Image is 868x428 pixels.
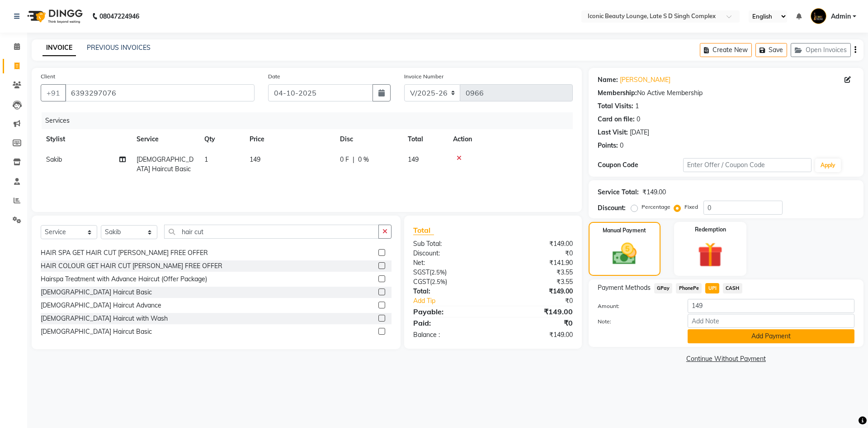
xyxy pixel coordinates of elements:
button: Open Invoices [791,43,851,57]
button: Save [755,43,787,57]
img: logo [23,4,85,29]
label: Client [41,72,55,81]
div: ₹0 [493,249,579,258]
div: ₹3.55 [493,268,579,277]
span: 2.5% [431,269,445,276]
div: Last Visit: [598,128,628,137]
div: Total: [406,287,493,296]
th: Qty [199,129,244,149]
div: ₹149.00 [642,188,666,197]
img: _gift.svg [690,239,731,270]
th: Total [402,129,448,149]
a: [PERSON_NAME] [620,75,670,85]
div: Coupon Code [598,160,683,170]
span: Total [413,226,434,235]
th: Disc [335,129,402,149]
input: Add Note [688,314,854,328]
span: 149 [250,155,260,164]
input: Enter Offer / Coupon Code [683,158,811,172]
div: [DEMOGRAPHIC_DATA] Haircut Basic [41,288,152,297]
div: Service Total: [598,188,639,197]
span: | [353,155,354,164]
div: [DEMOGRAPHIC_DATA] Haircut Basic [41,327,152,337]
div: Payable: [406,306,493,317]
a: INVOICE [42,40,76,56]
label: Redemption [695,226,726,234]
div: ₹0 [493,317,579,328]
div: 1 [635,101,639,111]
div: Name: [598,75,618,85]
th: Stylist [41,129,131,149]
div: Points: [598,141,618,150]
span: 149 [408,155,419,164]
label: Manual Payment [603,226,646,235]
th: Service [131,129,199,149]
span: 1 [204,155,208,164]
button: Add Payment [688,329,854,343]
div: 0 [637,115,640,124]
div: 0 [620,141,623,150]
button: +91 [41,84,66,101]
span: Sakib [46,155,62,164]
span: Payment Methods [598,283,651,293]
div: ₹0 [507,296,579,306]
div: [DEMOGRAPHIC_DATA] Haircut with Wash [41,314,168,323]
div: HAIR COLOUR GET HAIR CUT [PERSON_NAME] FREE OFFER [41,261,222,271]
div: Balance : [406,330,493,340]
div: ₹149.00 [493,239,579,249]
label: Note: [591,317,681,326]
div: ₹149.00 [493,306,579,317]
img: Admin [811,8,826,24]
span: UPI [705,283,719,293]
button: Apply [815,159,841,172]
th: Price [244,129,335,149]
label: Percentage [642,203,670,211]
div: No Active Membership [598,88,854,98]
input: Amount [688,299,854,313]
div: Hairspa Treatment with Advance Haircut (Offer Package) [41,274,207,284]
label: Amount: [591,302,681,310]
div: ( ) [406,277,493,287]
span: 0 % [358,155,369,164]
label: Invoice Number [404,72,443,81]
span: PhonePe [676,283,702,293]
div: [DATE] [630,128,649,137]
div: Total Visits: [598,101,633,111]
div: Discount: [406,249,493,258]
img: _cash.svg [605,240,644,268]
span: 2.5% [432,278,445,285]
span: SGST [413,268,429,276]
div: Paid: [406,317,493,328]
span: Admin [831,12,851,21]
a: PREVIOUS INVOICES [87,43,151,52]
div: Discount: [598,203,626,213]
a: Add Tip [406,296,507,306]
a: Continue Without Payment [590,354,862,364]
span: CGST [413,278,430,286]
span: GPay [654,283,673,293]
div: Net: [406,258,493,268]
div: Services [42,112,580,129]
div: Card on file: [598,115,635,124]
th: Action [448,129,573,149]
div: ₹141.90 [493,258,579,268]
div: ( ) [406,268,493,277]
label: Fixed [684,203,698,211]
button: Create New [700,43,752,57]
div: Membership: [598,88,637,98]
div: Sub Total: [406,239,493,249]
b: 08047224946 [99,4,139,29]
label: Date [268,72,280,81]
div: [DEMOGRAPHIC_DATA] Haircut Advance [41,301,161,310]
div: HAIR SPA GET HAIR CUT [PERSON_NAME] FREE OFFER [41,248,208,258]
span: [DEMOGRAPHIC_DATA] Haircut Basic [137,155,193,173]
div: ₹3.55 [493,277,579,287]
span: CASH [723,283,742,293]
div: ₹149.00 [493,330,579,340]
input: Search or Scan [164,225,379,239]
span: 0 F [340,155,349,164]
input: Search by Name/Mobile/Email/Code [65,84,255,101]
div: ₹149.00 [493,287,579,296]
